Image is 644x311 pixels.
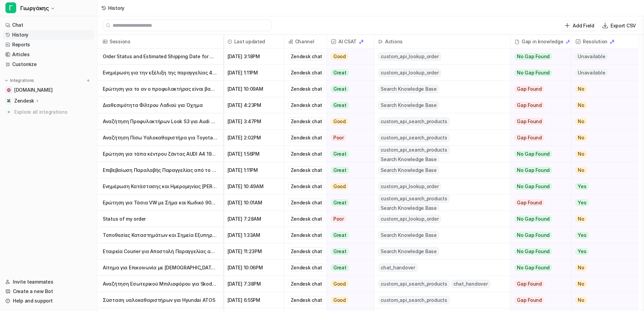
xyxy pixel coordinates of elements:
button: No Gap Found [510,211,566,227]
div: Zendesk chat [288,85,325,93]
span: custom_api_lookup_order [378,215,441,223]
span: Γιωργάκης [20,3,49,13]
button: Great [327,195,370,211]
span: Yes [575,199,589,206]
span: Search Knowledge Base [378,85,439,93]
span: Good [331,281,348,287]
span: custom_api_search_products [378,280,450,288]
span: Good [331,183,348,190]
span: Good [331,297,348,304]
div: Zendesk chat [288,296,325,304]
span: Yes [575,248,589,255]
span: Poor [331,134,346,141]
span: custom_api_lookup_order [378,69,441,77]
button: No [571,292,633,308]
span: No Gap Found [515,183,552,190]
span: Unavailable [575,69,607,76]
button: Good [327,113,370,130]
button: Great [327,162,370,178]
span: [DATE] 1:33AM [226,227,281,243]
span: [DATE] 1:11PM [226,162,281,178]
p: Add Field [573,22,594,29]
span: Search Knowledge Base [378,101,439,109]
button: No Gap Found [510,48,566,65]
span: [DATE] 3:47PM [226,113,281,130]
span: custom_api_search_products [378,296,450,304]
p: Επιβεβαίωση Παραλαβής Παραγγελίας από το Κατάστημα Περιστερίου [103,162,218,178]
button: Poor [327,130,370,146]
div: Zendesk chat [288,264,325,272]
span: [DATE] 11:23PM [226,243,281,260]
p: Αίτημα για Επικοινωνία με [DEMOGRAPHIC_DATA] Εξυπηρέτησης Πελατών [103,260,218,276]
button: No Gap Found [510,243,566,260]
button: No Gap Found [510,162,566,178]
span: No Gap Found [515,248,552,255]
span: No Gap Found [515,167,552,174]
span: Great [331,86,349,92]
a: Help and support [3,296,94,306]
button: No Gap Found [510,146,566,162]
span: Gap Found [515,102,544,109]
button: No [571,113,633,130]
span: Great [331,151,349,157]
button: Great [327,81,370,97]
button: No Gap Found [510,227,566,243]
div: Zendesk chat [288,117,325,126]
button: No [571,130,633,146]
button: Yes [571,227,633,243]
button: Integrations [3,77,36,84]
span: chat_handover [378,264,418,272]
span: Search Knowledge Base [378,155,439,163]
span: custom_api_lookup_order [378,52,441,61]
span: custom_api_search_products [378,195,450,203]
span: Gap Found [515,297,544,304]
button: Export CSV [600,21,639,30]
span: [DATE] 1:56PM [226,146,281,162]
span: chat_handover [451,280,490,288]
button: No Gap Found [510,260,566,276]
span: Great [331,69,349,76]
div: Zendesk chat [288,150,325,158]
button: Yes [571,195,633,211]
span: [DATE] 10:01AM [226,195,281,211]
p: Σύσταση υαλοκαθαριστήρων για Hyundai ATOS [103,292,218,308]
p: Status of my order [103,211,218,227]
a: Invite teammates [3,277,94,287]
div: Zendesk chat [288,280,325,288]
span: Great [331,264,349,271]
span: No Gap Found [515,216,552,222]
span: Gap Found [515,118,544,125]
span: custom_api_search_products [378,117,450,126]
span: No [575,216,587,222]
a: Create a new Bot [3,287,94,296]
span: custom_api_lookup_order [378,182,441,191]
div: Zendesk chat [288,182,325,191]
span: [DATE] 7:28AM [226,211,281,227]
span: Gap Found [515,199,544,206]
button: Gap Found [510,81,566,97]
p: Αναζήτηση Πίσω Υαλοκαθαριστήρα για Toyota Yaris 2017 [103,130,218,146]
span: Search Knowledge Base [378,231,439,239]
div: Zendesk chat [288,199,325,207]
h2: Actions [385,35,403,48]
span: custom_api_search_products [378,134,450,142]
button: Great [327,260,370,276]
p: Export CSV [611,22,636,29]
button: Gap Found [510,97,566,113]
button: Good [327,292,370,308]
button: Gap Found [510,130,566,146]
button: No [571,276,633,292]
span: No [575,86,587,92]
button: Gap Found [510,113,566,130]
span: Great [331,167,349,174]
span: [DATE] 6:55PM [226,292,281,308]
span: No [575,167,587,174]
button: Gap Found [510,195,566,211]
a: Explore all integrations [3,107,94,117]
p: Ερώτηση για τάπα κέντρου ζάντας AUDI A4 1999 και στοιχεία επικοινωνίας καταστήματος [103,146,218,162]
span: [DATE] 10:09AM [226,81,281,97]
button: No Gap Found [510,65,566,81]
div: Zendesk chat [288,101,325,109]
img: oil-stores.gr [7,88,11,92]
p: Τοποθεσίες Καταστημάτων και Σημεία Εξυπηρέτησης [103,227,218,243]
